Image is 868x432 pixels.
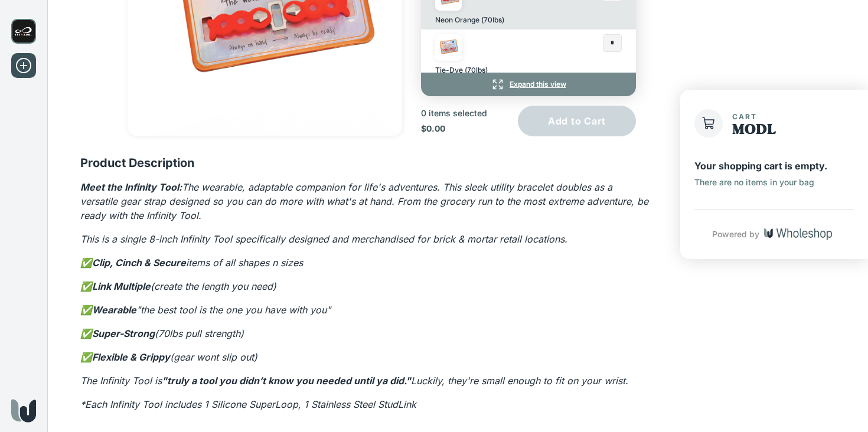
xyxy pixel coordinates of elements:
[421,108,487,119] p: 0 items selected
[11,399,36,423] img: Wholeshop logo
[170,351,257,363] em: (gear wont slip out)
[92,304,136,316] em: Wearable
[732,123,776,138] h1: MODL
[435,34,462,61] img: UtilityBracelet_Tie-Dye.png
[151,280,276,292] em: (create the length you need)
[80,257,92,269] em: ✅
[136,304,331,316] em: "the best tool is the one you have with you"
[510,80,566,89] p: Expand this view
[80,233,567,245] em: This is a single 8-inch Infinity Tool specifically designed and merchandised for brick & mortar r...
[435,15,504,25] p: Neon Orange (70lbs)
[694,177,814,188] p: There are no items in your bag
[80,181,182,193] em: Meet the Infinity Tool:
[80,398,416,410] em: *Each Infinity Tool includes 1 Silicone SuperLoop, 1 Stainless Steel StudLink
[421,123,445,133] span: $0.00
[421,73,636,96] div: Expand this view
[92,280,151,292] em: Link Multiple
[764,228,832,240] img: Wholeshop logo
[80,181,648,221] em: The wearable, adaptable companion for life's adventures. This sleek utility bracelet doubles as a...
[92,328,155,339] em: Super-Strong
[732,112,757,121] span: Cart
[186,257,303,269] em: items of all shapes n sizes
[11,19,36,44] img: MODL logo
[694,159,827,172] p: Your shopping cart is empty.
[80,280,92,292] em: ✅
[80,375,162,387] em: The Infinity Tool is
[435,66,488,75] p: Tie-Dye (70lbs)
[162,375,411,387] em: "truly a tool you didn’t know you needed until ya did."
[92,351,170,363] em: Flexible & Grippy
[80,351,92,363] em: ✅
[155,328,244,339] em: (70lbs pull strength)
[411,375,628,387] em: Luckily, they're small enough to fit on your wrist.
[80,328,92,339] em: ✅
[712,228,759,240] p: Powered by
[92,257,186,269] em: Clip, Cinch & Secure
[80,155,651,171] p: Product Description
[80,304,92,316] em: ✅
